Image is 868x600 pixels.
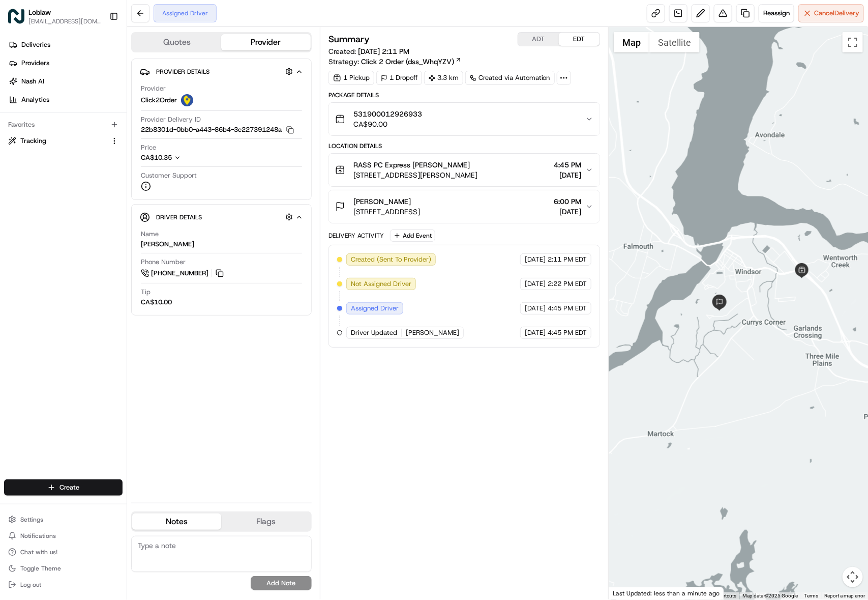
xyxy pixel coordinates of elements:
[84,257,88,265] span: •
[10,247,26,264] img: Liam S.
[798,4,864,22] button: CancelDelivery
[465,71,555,85] a: Created via Automation
[824,593,865,598] a: Report a map error
[101,324,123,332] span: Pylon
[611,586,645,599] a: Open this area in Google Maps (opens a new window)
[32,230,85,238] span: Loblaw 12 agents
[554,160,581,170] span: 4:45 PM
[20,258,28,266] img: 1736555255976-a54dd68f-1ca7-489b-9aae-adbdc363a1c4
[554,170,581,180] span: [DATE]
[141,288,151,297] span: Tip
[4,529,123,543] button: Notifications
[20,581,41,589] span: Log out
[4,4,105,28] button: LoblawLoblaw[EMAIL_ADDRESS][DOMAIN_NAME]
[141,298,172,307] div: CA$10.00
[351,328,397,337] span: Driver Updated
[4,117,123,133] div: Favorites
[59,483,79,492] span: Create
[548,279,587,289] span: 2:22 PM EDT
[93,230,114,238] span: [DATE]
[525,328,546,337] span: [DATE]
[10,220,26,236] img: Loblaw 12 agents
[46,169,167,179] div: Start new chat
[140,63,303,80] button: Provider Details
[614,32,649,52] button: Show street map
[20,532,56,540] span: Notifications
[141,171,197,180] span: Customer Support
[406,328,459,337] span: [PERSON_NAME]
[358,47,409,56] span: [DATE] 2:11 PM
[156,213,202,221] span: Driver Details
[20,516,43,524] span: Settings
[554,196,581,207] span: 6:00 PM
[351,255,431,264] span: Created (Sent To Provider)
[21,169,40,187] img: 5e9a9d7314ff4150bce227a61376b483.jpg
[361,56,462,67] a: Click 2 Order (dss_WhqYZV)
[141,115,201,124] span: Provider Delivery ID
[141,143,156,152] span: Price
[10,169,28,187] img: 1736555255976-a54dd68f-1ca7-489b-9aae-adbdc363a1c4
[548,328,587,337] span: 4:45 PM EDT
[10,300,18,308] div: 📗
[132,513,221,530] button: Notes
[86,300,94,308] div: 💻
[548,255,587,264] span: 2:11 PM EDT
[72,324,123,332] a: Powered byPylon
[609,587,724,599] div: Last Updated: less than a minute ago
[21,59,49,68] span: Providers
[4,561,123,576] button: Toggle Theme
[329,103,600,135] button: 531900012926933CA$90.00
[763,9,790,18] span: Reassign
[8,136,106,146] a: Tracking
[4,73,127,90] a: Nash AI
[328,91,600,99] div: Package Details
[141,125,294,134] button: 22b8301d-0bb0-a443-86b4-3c227391248a
[10,112,185,129] p: Welcome 👋
[328,142,600,150] div: Location Details
[87,230,91,238] span: •
[141,153,172,162] span: CA$10.35
[8,8,24,24] img: Loblaw
[4,55,127,71] a: Providers
[353,160,470,170] span: RASS PC Express [PERSON_NAME]
[181,94,193,106] img: profile_click2order_cartwheel.png
[90,257,111,265] span: [DATE]
[141,268,225,279] a: [PHONE_NUMBER]
[328,56,462,67] div: Strategy:
[804,593,818,598] a: Terms (opens in new tab)
[82,295,167,313] a: 💻API Documentation
[611,586,645,599] img: Google
[21,40,50,49] span: Deliveries
[173,172,185,184] button: Start new chat
[28,7,51,17] button: Loblaw
[353,207,420,217] span: [STREET_ADDRESS]
[4,512,123,527] button: Settings
[221,513,310,530] button: Flags
[28,17,101,25] button: [EMAIL_ADDRESS][DOMAIN_NAME]
[21,95,49,104] span: Analytics
[221,34,310,50] button: Provider
[4,37,127,53] a: Deliveries
[10,204,68,212] div: Past conversations
[20,548,57,556] span: Chat with us!
[559,33,600,46] button: EDT
[4,133,123,149] button: Tracking
[141,230,159,239] span: Name
[518,33,559,46] button: ADT
[351,304,399,313] span: Assigned Driver
[742,593,798,598] span: Map data ©2025 Google
[328,35,370,44] h3: Summary
[328,71,374,85] div: 1 Pickup
[96,299,163,309] span: API Documentation
[4,479,123,496] button: Create
[329,190,600,223] button: [PERSON_NAME][STREET_ADDRESS]6:00 PM[DATE]
[6,295,82,313] a: 📗Knowledge Base
[32,257,82,265] span: [PERSON_NAME]
[158,202,185,214] button: See all
[20,299,78,309] span: Knowledge Base
[156,68,209,76] span: Provider Details
[21,77,44,86] span: Nash AI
